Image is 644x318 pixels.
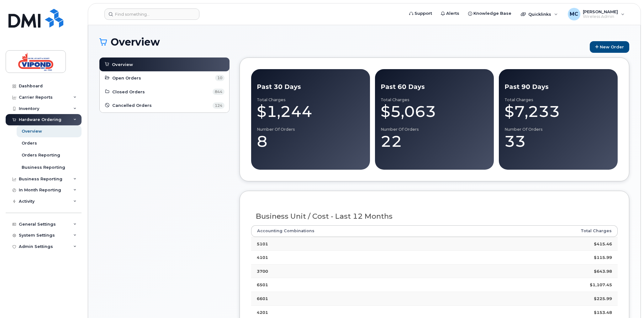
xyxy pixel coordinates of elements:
a: New Order [590,41,629,53]
h1: Overview [99,36,587,47]
div: $1,244 [257,102,364,121]
a: Overview [104,61,225,68]
h3: Business Unit / Cost - Last 12 Months [256,212,613,220]
div: Number of Orders [257,127,364,132]
strong: $643.98 [594,269,612,274]
div: $5,063 [381,102,488,121]
div: 8 [257,132,364,151]
a: Closed Orders 844 [104,88,224,96]
strong: 3700 [257,269,268,274]
div: 33 [504,132,612,151]
strong: $1,107.45 [590,282,612,287]
span: Open Orders [112,75,141,81]
strong: 4101 [257,255,268,260]
a: Cancelled Orders 124 [104,102,224,109]
strong: $225.99 [594,296,612,301]
span: Cancelled Orders [112,102,152,108]
strong: 6501 [257,282,268,287]
div: Past 90 Days [504,82,612,91]
strong: $415.46 [594,241,612,246]
strong: $153.48 [594,310,612,315]
th: Accounting Combinations [251,225,555,237]
div: $7,233 [504,102,612,121]
span: 10 [215,75,224,81]
a: Open Orders 10 [104,74,224,82]
strong: 5101 [257,241,268,246]
span: 124 [213,102,224,109]
strong: 6601 [257,296,268,301]
div: Past 30 Days [257,82,364,91]
div: Number of Orders [381,127,488,132]
div: Number of Orders [504,127,612,132]
span: Closed Orders [112,89,145,95]
div: Total Charges [504,97,612,102]
div: Total Charges [257,97,364,102]
div: Total Charges [381,97,488,102]
div: 22 [381,132,488,151]
span: 844 [213,89,224,95]
span: Overview [112,62,133,68]
strong: $115.99 [594,255,612,260]
th: Total Charges [555,225,618,237]
strong: 4201 [257,310,268,315]
div: Past 60 Days [381,82,488,91]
